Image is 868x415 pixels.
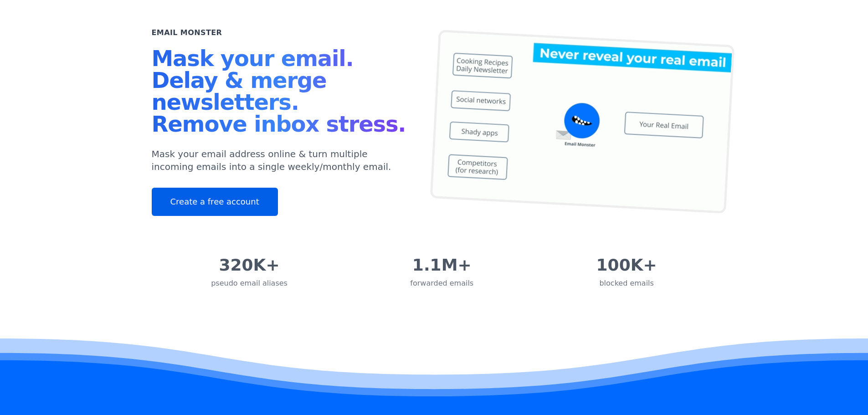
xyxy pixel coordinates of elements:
[211,278,288,289] div: pseudo email aliases
[152,148,412,173] p: Mask your email address online & turn multiple incoming emails into a single weekly/monthly email.
[410,256,473,274] div: 1.1M+
[152,188,278,216] a: Create a free account
[211,256,288,274] div: 320K+
[152,47,412,138] h1: Mask your email. Delay & merge newsletters. Remove inbox stress.
[410,278,473,289] div: forwarded emails
[596,278,657,289] div: blocked emails
[430,30,734,214] img: temp mail, free temporary mail, Temporary Email
[152,27,222,38] h2: Email Monster
[596,256,657,274] div: 100K+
